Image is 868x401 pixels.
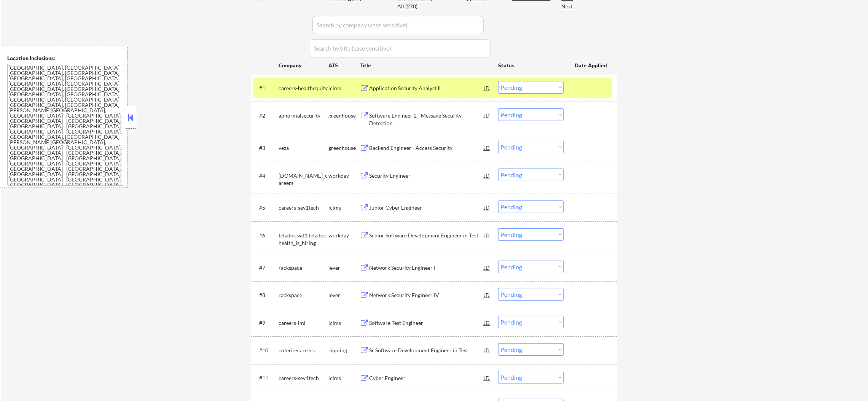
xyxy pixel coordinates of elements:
[328,232,360,239] div: workday
[279,319,328,327] div: careers-lmi
[279,291,328,299] div: rackspace
[483,343,491,357] div: JD
[369,264,484,272] div: Network Security Engineer I
[369,347,484,354] div: Sr Software Development Engineer in Test
[369,84,484,92] div: Application Security Analyst II
[483,288,491,302] div: JD
[328,112,360,119] div: greenhouse
[259,204,272,212] div: #5
[279,232,328,247] div: teladoc.wd1.teladochealth_is_hiring
[561,3,573,10] div: Next
[259,84,272,92] div: #1
[483,81,491,95] div: JD
[259,232,272,239] div: #6
[328,144,360,152] div: greenhouse
[369,204,484,212] div: Junior Cyber Engineer
[483,228,491,242] div: JD
[369,112,484,127] div: Software Engineer 2 - Message Security Detection
[483,169,491,182] div: JD
[259,144,272,152] div: #3
[498,58,564,72] div: Status
[483,261,491,274] div: JD
[328,204,360,212] div: icims
[259,319,272,327] div: #9
[483,108,491,122] div: JD
[483,141,491,154] div: JD
[279,374,328,382] div: careers-sev1tech
[312,16,484,34] input: Search by company (case sensitive)
[259,347,272,354] div: #10
[483,316,491,329] div: JD
[279,84,328,92] div: careers-healthequity
[483,371,491,385] div: JD
[259,112,272,119] div: #2
[328,264,360,272] div: lever
[328,62,360,69] div: ATS
[328,347,360,354] div: rippling
[369,232,484,239] div: Senior Software Development Engineer in Test
[279,144,328,152] div: veza
[279,264,328,272] div: rackspace
[369,319,484,327] div: Software Test Engineer
[369,291,484,299] div: Network Security Engineer IV
[328,172,360,180] div: workday
[279,62,328,69] div: Company
[575,62,608,69] div: Date Applied
[279,172,328,187] div: [DOMAIN_NAME]_careers
[310,39,491,57] input: Search by title (case sensitive)
[279,204,328,212] div: careers-sev1tech
[369,374,484,382] div: Cyber Engineer
[259,291,272,299] div: #8
[279,347,328,354] div: coterie-careers
[360,62,491,69] div: Title
[259,374,272,382] div: #11
[328,319,360,327] div: icims
[483,200,491,214] div: JD
[259,264,272,272] div: #7
[369,144,484,152] div: Backend Engineer - Access Security
[328,84,360,92] div: icims
[259,172,272,180] div: #4
[328,291,360,299] div: lever
[7,54,124,62] div: Location Inclusions:
[397,3,435,10] div: All (270)
[369,172,484,180] div: Security Engineer
[279,112,328,119] div: abnormalsecurity
[328,374,360,382] div: icims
